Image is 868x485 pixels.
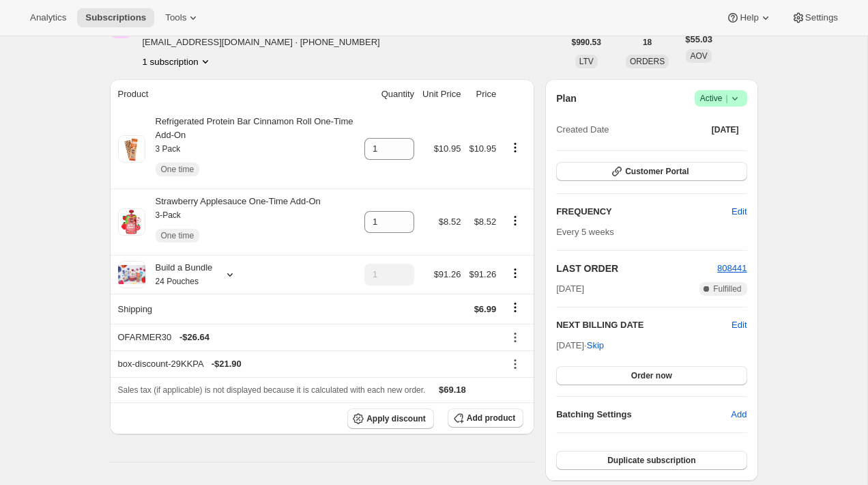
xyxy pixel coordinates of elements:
span: [DATE] [712,124,739,135]
button: Product actions [504,213,526,228]
button: Customer Portal [556,162,747,181]
span: Order now [631,370,672,381]
h2: LAST ORDER [556,262,717,275]
span: Tools [165,12,186,23]
small: 24 Pouches [156,277,199,286]
button: Shipping actions [504,300,526,315]
span: [DATE] [556,282,584,296]
span: Apply discount [366,413,426,424]
span: AOV [690,51,707,61]
span: Help [740,12,758,23]
small: 3 Pack [156,144,181,154]
button: [DATE] [704,120,747,139]
button: $990.53 [564,33,609,52]
span: Duplicate subscription [607,455,695,466]
button: Skip [579,335,612,357]
span: - $21.90 [212,357,242,371]
span: Subscriptions [85,12,146,23]
span: Add product [467,413,515,424]
span: Skip [587,339,604,352]
div: OFARMER30 [118,331,497,344]
span: $10.95 [434,143,461,154]
h2: NEXT BILLING DATE [556,318,732,332]
button: Duplicate subscription [556,451,747,470]
span: Analytics [30,12,66,23]
button: 18 [635,33,660,52]
span: One time [161,230,194,241]
span: $8.52 [474,217,497,227]
span: $91.26 [469,269,496,279]
span: Customer Portal [625,166,689,177]
span: Every 5 weeks [556,227,614,237]
span: Created Date [556,123,609,137]
span: [DATE] · [556,340,604,350]
button: Product actions [504,140,526,155]
span: $69.18 [439,385,466,395]
button: Edit [723,201,755,223]
button: 808441 [717,262,747,275]
span: - $26.64 [179,331,209,344]
div: Strawberry Applesauce One-Time Add-On [145,195,321,249]
span: $10.95 [469,143,496,154]
span: LTV [579,57,594,66]
h2: Plan [556,92,577,105]
span: $55.03 [685,33,712,46]
button: Apply discount [347,408,434,429]
span: ORDERS [630,57,665,66]
span: | [725,93,727,104]
button: Help [718,8,780,27]
div: Build a Bundle [145,261,213,288]
span: Settings [805,12,838,23]
button: Order now [556,366,747,385]
a: 808441 [717,263,747,273]
span: Fulfilled [713,283,741,294]
h2: FREQUENCY [556,205,732,219]
small: 3-Pack [156,210,181,220]
button: Product actions [504,266,526,281]
span: Sales tax (if applicable) is not displayed because it is calculated with each new order. [118,385,426,395]
button: Subscriptions [77,8,154,27]
span: One time [161,164,194,175]
th: Shipping [110,294,361,324]
th: Unit Price [418,79,465,109]
button: Edit [732,318,747,332]
img: product img [120,208,143,236]
button: Add product [448,408,523,428]
th: Price [465,79,500,109]
span: $6.99 [474,304,497,314]
span: $91.26 [434,269,461,279]
h6: Batching Settings [556,408,731,421]
span: [EMAIL_ADDRESS][DOMAIN_NAME] · [PHONE_NUMBER] [143,36,392,49]
span: $990.53 [572,37,601,48]
th: Product [110,79,361,109]
button: Tools [157,8,208,27]
button: Add [723,404,755,426]
span: Edit [732,205,747,219]
span: Active [700,92,742,105]
th: Quantity [360,79,418,109]
span: Add [731,408,747,421]
button: Product actions [143,55,212,68]
div: Refrigerated Protein Bar Cinnamon Roll One-Time Add-On [145,115,357,183]
span: $8.52 [439,217,461,227]
div: box-discount-29KKPA [118,357,497,371]
img: product img [118,135,145,163]
span: 18 [643,37,652,48]
button: Settings [783,8,846,27]
button: Analytics [22,8,74,27]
